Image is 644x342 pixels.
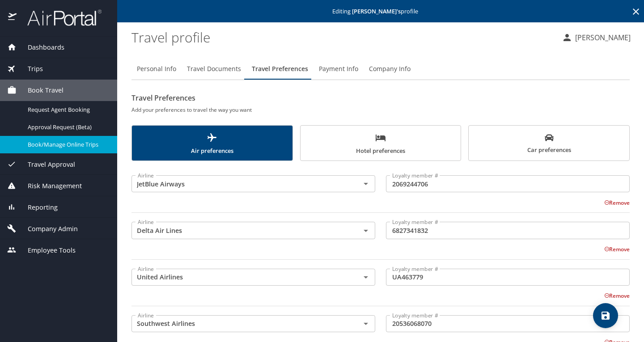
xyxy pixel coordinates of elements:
span: Air preferences [137,132,287,156]
button: Open [360,224,372,237]
span: Company Info [369,63,411,75]
span: Dashboards [17,42,64,52]
button: Open [360,177,372,190]
span: Car preferences [474,133,624,155]
span: Company Admin [17,224,78,234]
h2: Travel Preferences [131,91,630,105]
span: Book Travel [17,85,64,95]
span: Travel Preferences [252,63,308,75]
input: Select an Airline [134,178,346,190]
h1: Travel profile [131,23,555,51]
button: Open [360,317,372,330]
div: Profile [131,58,630,80]
span: Employee Tools [17,245,76,255]
span: Payment Info [319,63,358,75]
span: Reporting [17,203,58,212]
span: Request Agent Booking [28,106,106,114]
button: save [593,303,618,328]
button: Remove [604,292,630,300]
img: airportal-logo.png [17,9,102,26]
strong: [PERSON_NAME] 's [352,7,401,15]
button: [PERSON_NAME] [558,30,634,46]
button: Open [360,271,372,283]
span: Book/Manage Online Trips [28,140,106,149]
input: Select an Airline [134,318,346,329]
div: scrollable force tabs example [131,125,630,161]
img: icon-airportal.png [8,9,17,26]
span: Trips [17,64,43,74]
span: Travel Documents [187,63,241,75]
span: Approval Request (Beta) [28,123,106,131]
p: Editing profile [120,8,641,14]
span: Personal Info [137,63,176,75]
span: Risk Management [17,181,82,191]
button: Remove [604,199,630,207]
button: Remove [604,245,630,253]
h6: Add your preferences to travel the way you want [131,105,630,114]
input: Select an Airline [134,224,346,236]
span: Travel Approval [17,160,75,169]
input: Select an Airline [134,271,346,283]
p: [PERSON_NAME] [572,32,631,43]
span: Hotel preferences [306,132,456,156]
